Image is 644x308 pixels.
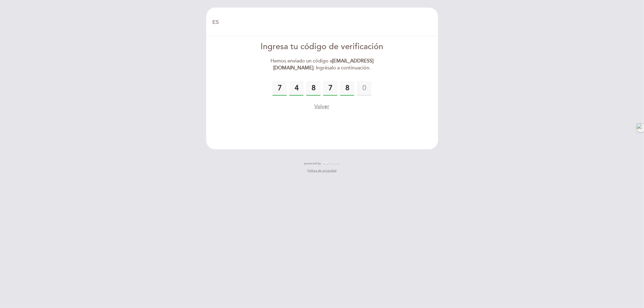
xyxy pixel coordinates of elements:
input: 0 [340,81,354,96]
input: 0 [306,81,321,96]
img: MEITRE [323,162,340,165]
button: Volver [314,103,329,110]
input: 0 [357,81,371,96]
strong: [EMAIL_ADDRESS][DOMAIN_NAME] [273,58,373,71]
input: 0 [289,81,304,96]
span: powered by [304,161,321,166]
a: Política de privacidad [307,169,336,173]
div: Ingresa tu código de verificación [253,41,391,53]
input: 0 [323,81,338,96]
input: 0 [272,81,287,96]
div: Hemos enviado un código a . Ingrésalo a continuación. [253,58,391,71]
a: powered by [304,161,340,166]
